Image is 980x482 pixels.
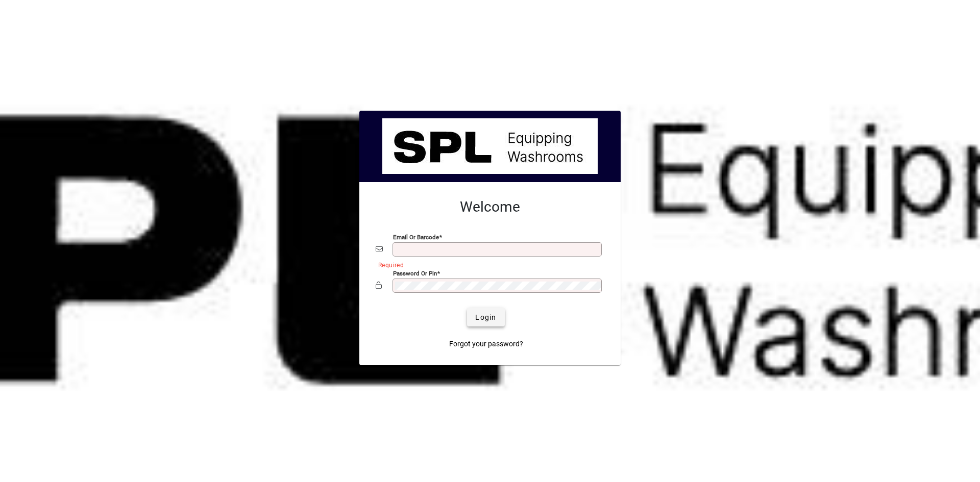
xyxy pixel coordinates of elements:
[475,312,496,323] span: Login
[393,270,437,277] mat-label: Password or Pin
[445,335,527,353] a: Forgot your password?
[393,234,439,241] mat-label: Email or Barcode
[449,339,523,349] span: Forgot your password?
[376,198,604,216] h2: Welcome
[467,308,504,326] button: Login
[378,259,596,270] mat-error: Required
